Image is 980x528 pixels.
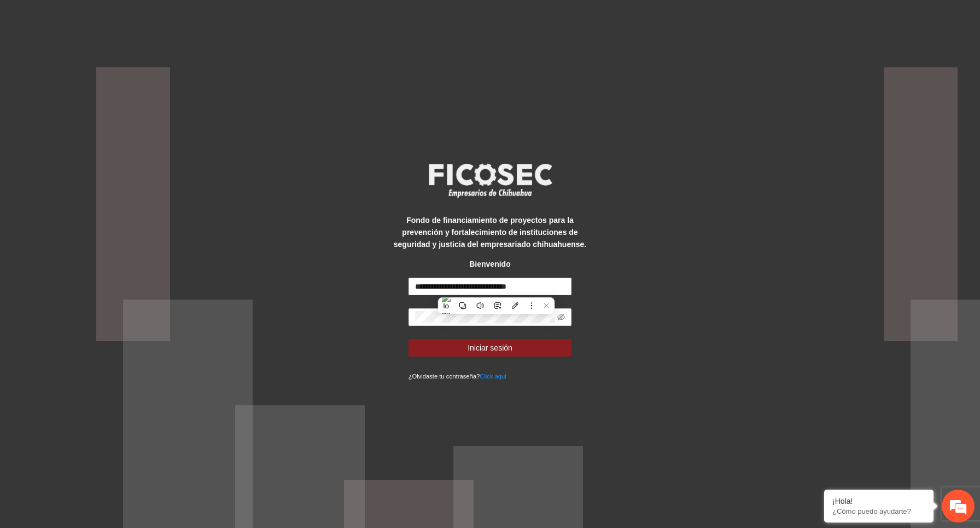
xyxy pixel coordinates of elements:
[468,342,512,354] span: Iniciar sesión
[409,373,506,380] small: ¿Olvidaste tu contraseña?
[469,260,510,268] strong: Bienvenido
[179,5,206,32] div: Minimizar ventana de chat en vivo
[480,373,506,380] a: Click aqui
[63,146,151,257] span: Estamos en línea.
[832,497,925,506] div: ¡Hola!
[5,299,208,337] textarea: Escriba su mensaje y pulse “Intro”
[409,339,572,357] button: Iniciar sesión
[57,56,184,70] div: Chatee con nosotros ahora
[557,313,565,321] span: eye-invisible
[422,160,558,200] img: logo
[832,507,925,515] p: ¿Cómo puedo ayudarte?
[394,216,586,249] strong: Fondo de financiamiento de proyectos para la prevención y fortalecimiento de instituciones de seg...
